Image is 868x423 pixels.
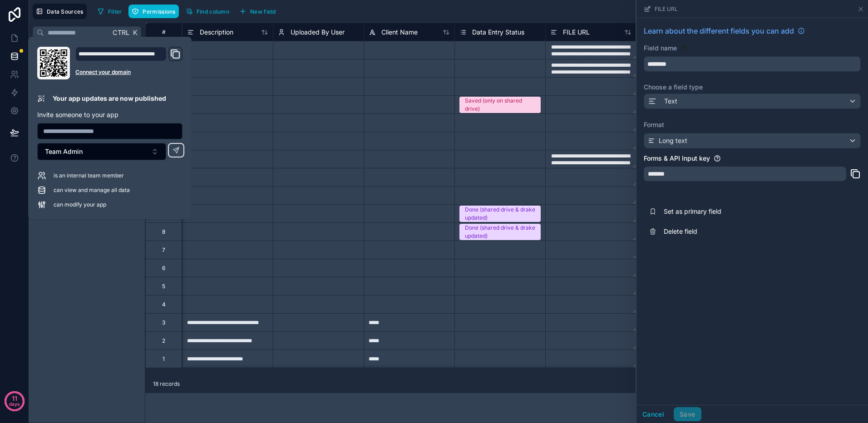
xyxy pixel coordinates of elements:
label: Choose a field type [644,83,861,92]
div: Saved (only on shared drive) [465,97,535,113]
span: Data Sources [47,8,84,15]
button: Delete field [644,221,861,241]
span: Set as primary field [664,207,794,216]
div: 4 [162,301,166,308]
span: Filter [108,8,122,15]
button: New field [236,5,279,18]
span: Description [200,28,233,37]
a: Permissions [128,5,182,18]
button: Set as primary field [644,202,861,221]
span: is an internal team member [54,172,124,179]
button: Cancel [636,407,670,422]
div: 5 [162,283,165,290]
label: Forms & API Input key [644,154,710,163]
div: 3 [162,319,165,326]
span: Permissions [143,8,175,15]
p: Your app updates are now published [53,94,166,103]
div: 7 [162,246,165,254]
span: 18 records [153,380,180,388]
span: Data Entry Status [472,28,524,37]
div: Done (shared drive & drake updated) [465,206,535,222]
button: Filter [94,5,125,18]
span: can view and manage all data [54,187,130,194]
div: # [153,29,175,35]
div: 1 [163,355,165,363]
span: New field [250,8,276,15]
span: Long text [659,136,687,145]
button: Long text [644,133,861,148]
button: Find column [182,5,232,18]
span: Ctrl [112,27,130,38]
span: Find column [197,8,229,15]
p: days [9,398,20,410]
span: K [132,30,138,36]
button: Text [644,93,861,109]
span: Delete field [664,227,794,236]
div: 8 [162,228,165,236]
span: Text [664,97,677,106]
div: 2 [162,337,165,344]
a: Learn about the different fields you can add [644,25,805,36]
p: Invite someone to your app [37,110,182,119]
span: Uploaded By User [291,28,345,37]
label: Format [644,120,861,129]
label: Field name [644,44,677,53]
a: Connect your domain [75,69,182,76]
button: Select Button [37,143,166,160]
span: can modify your app [54,201,106,208]
span: FILE URL [563,28,590,37]
span: Learn about the different fields you can add [644,25,794,36]
button: Permissions [128,5,178,18]
span: Team Admin [45,147,83,156]
div: Domain and Custom Link [75,47,182,79]
p: 11 [12,394,17,403]
div: Done (shared drive & drake updated) [465,224,535,240]
span: Client Name [381,28,418,37]
button: Data Sources [33,4,87,19]
div: 6 [162,265,165,272]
